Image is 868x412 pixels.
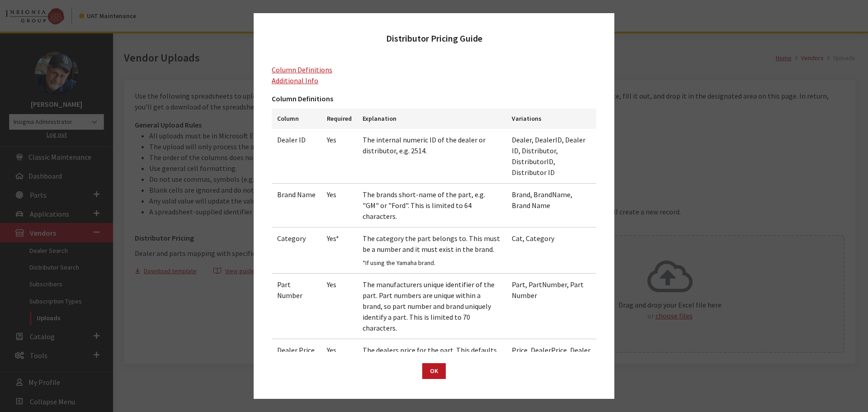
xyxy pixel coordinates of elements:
[506,184,596,227] td: Brand, BrandName, Brand Name
[357,227,506,274] td: The category the part belongs to. This must be a number and it must exist in the brand.
[272,227,321,274] td: Category
[506,129,596,184] td: Dealer, DealerID, Dealer ID, Distributor, DistributorID, Distributor ID
[321,184,357,227] td: Yes
[386,31,482,46] h2: Distributor Pricing Guide
[363,258,501,268] small: *If using the Yamaha brand.
[321,274,357,339] td: Yes
[321,339,357,372] td: Yes
[321,129,357,184] td: Yes
[506,339,596,372] td: Price, DealerPrice, Dealer Price
[272,65,332,74] a: Column Definitions
[272,274,321,339] td: Part Number
[272,109,321,129] th: Column
[357,184,506,227] td: The brands short-name of the part, e.g. "GM" or "Ford". This is limited to 64 characters.
[506,227,596,274] td: Cat, Category
[506,109,596,129] th: Variations
[272,129,321,184] td: Dealer ID
[357,339,506,372] td: The dealers price for the part. This defaults to 0.00 when adding new parts.
[272,184,321,227] td: Brand Name
[272,339,321,372] td: Dealer Price
[357,129,506,184] td: The internal numeric ID of the dealer or distributor, e.g. 2514.
[272,76,318,85] a: Additional Info
[506,274,596,339] td: Part, PartNumber, Part Number
[357,109,506,129] th: Explanation
[422,363,446,379] button: OK
[321,109,357,129] th: Required
[272,93,596,104] h3: Column Definitions
[357,274,506,339] td: The manufacturers unique identifier of the part. Part numbers are unique within a brand, so part ...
